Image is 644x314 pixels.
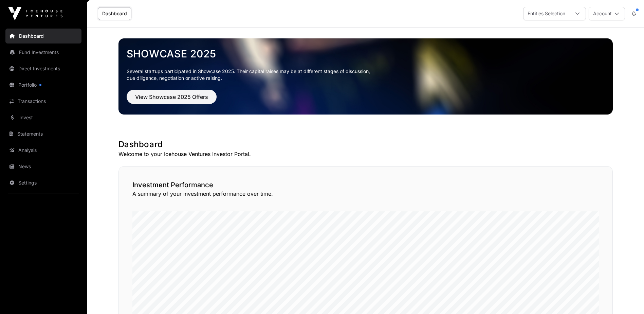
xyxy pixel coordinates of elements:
a: View Showcase 2025 Offers [127,97,217,103]
button: Account [589,7,625,20]
p: A summary of your investment performance over time. [132,190,599,198]
h1: Dashboard [118,139,613,150]
img: Icehouse Ventures Logo [8,7,62,20]
span: View Showcase 2025 Offers [135,93,208,101]
a: Transactions [5,94,81,109]
a: Analysis [5,143,81,158]
a: Settings [5,175,81,190]
a: Showcase 2025 [127,48,605,60]
p: Several startups participated in Showcase 2025. Their capital raises may be at different stages o... [127,68,605,82]
button: View Showcase 2025 Offers [127,90,217,104]
a: Dashboard [98,7,131,20]
a: News [5,159,81,174]
h2: Investment Performance [132,180,599,190]
div: Entities Selection [523,7,569,20]
a: Dashboard [5,29,81,43]
a: Invest [5,110,81,125]
a: Statements [5,126,81,141]
p: Welcome to your Icehouse Ventures Investor Portal. [118,150,613,158]
a: Fund Investments [5,45,81,60]
a: Direct Investments [5,61,81,76]
a: Portfolio [5,77,81,92]
img: Showcase 2025 [118,38,613,115]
